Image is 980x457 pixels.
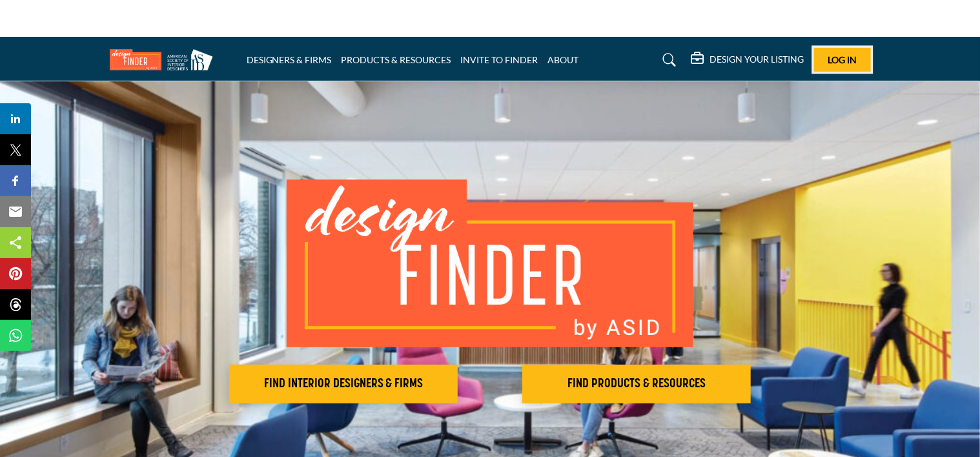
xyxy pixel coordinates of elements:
button: FIND PRODUCTS & RESOURCES [522,365,751,403]
button: FIND INTERIOR DESIGNERS & FIRMS [229,365,458,403]
img: Site Logo [110,49,219,70]
h5: DESIGN YOUR LISTING [710,54,804,65]
button: Log In [814,48,871,72]
a: DESIGNERS & FIRMS [247,54,332,65]
span: Log In [828,54,857,65]
img: image [287,179,693,347]
a: PRODUCTS & RESOURCES [342,54,451,65]
a: INVITE TO FINDER [461,54,538,65]
a: Search [650,50,684,70]
a: ABOUT [548,54,579,65]
div: DESIGN YOUR LISTING [691,52,804,68]
h2: FIND PRODUCTS & RESOURCES [526,376,747,392]
h2: FIND INTERIOR DESIGNERS & FIRMS [233,376,454,392]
